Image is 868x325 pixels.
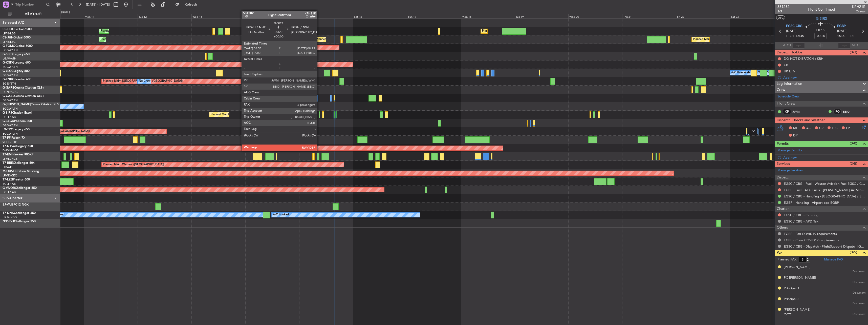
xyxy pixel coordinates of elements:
[786,29,796,34] span: [DATE]
[15,1,45,8] input: Trip Number
[353,14,407,18] div: Sat 16
[3,190,16,194] a: EGLF/FAB
[3,161,35,165] a: T7-BREChallenger 604
[3,95,14,98] span: G-GAAL
[3,136,25,139] a: T7-FFIFalcon 7X
[101,27,180,35] div: Planned Maint [GEOGRAPHIC_DATA] ([GEOGRAPHIC_DATA])
[3,157,17,161] a: LFMN/NCE
[86,2,110,7] span: [DATE] - [DATE]
[850,161,857,166] span: (2/5)
[777,9,790,14] span: 2/5
[3,57,16,60] a: LGAV/ATH
[784,194,865,198] a: EGSC / CBG - Handling - [GEOGRAPHIC_DATA] / EGSC / CBG
[784,286,799,291] div: Principal 1
[777,161,790,167] span: Services
[793,126,798,131] span: MF
[852,43,860,48] span: ALDT
[777,206,789,212] span: Charter
[850,141,857,146] span: (0/0)
[103,77,183,85] div: Planned Maint [GEOGRAPHIC_DATA] ([GEOGRAPHIC_DATA])
[777,257,796,262] label: Planned PAX
[784,56,823,61] div: DO NOT DISPATCH : KRH
[3,182,16,186] a: EGLF/FAB
[3,170,15,173] span: M-OUSE
[211,111,290,118] div: Planned Maint [GEOGRAPHIC_DATA] ([GEOGRAPHIC_DATA])
[3,32,16,35] a: LFPB/LBG
[777,4,790,9] span: 531282
[796,34,804,39] span: 15:45
[784,265,811,270] div: [PERSON_NAME]
[568,14,622,18] div: Wed 20
[3,95,44,98] a: G-GAALCessna Citation XLS+
[3,120,32,123] a: G-JAGAPhenom 300
[784,181,865,186] a: EGSC / CBG - Fuel - Weston Aviation Fuel EGSC / CBG
[273,211,289,219] div: A/C Booked
[852,9,865,14] span: Charter
[816,16,827,21] span: G-SIRS
[191,14,245,18] div: Wed 13
[784,69,795,73] div: UK ETA
[3,215,17,219] a: HKJK/NBO
[853,291,865,295] span: Document
[843,109,854,114] a: BBO
[515,14,569,18] div: Tue 19
[853,312,865,316] span: Document
[3,53,30,56] a: G-SPCYLegacy 650
[676,14,730,18] div: Fri 22
[3,111,32,114] a: G-SIRSCitation Excel
[173,1,203,9] button: Refresh
[777,168,803,173] a: Manage Services
[3,36,31,39] a: CS-JHHGlobal 6000
[852,4,865,9] span: KRH21R
[103,161,164,169] div: Planned Maint Warsaw ([GEOGRAPHIC_DATA])
[3,203,29,206] a: EJ-VAISPC12 NGX
[783,155,865,160] div: Add new
[777,94,799,99] a: Schedule Crew
[3,212,36,215] a: T7-DNKChallenger 350
[819,126,823,131] span: CR
[846,126,850,131] span: FP
[299,14,353,18] div: Fri 15
[3,103,59,106] a: G-[PERSON_NAME]Cessna Citation XLS
[784,275,816,280] div: PC [PERSON_NAME]
[139,77,150,85] div: No Crew
[3,36,13,39] span: CS-JHH
[3,86,44,89] a: G-GARECessna Citation XLS+
[3,174,17,177] a: LFMD/CEQ
[3,161,13,165] span: T7-BRE
[3,70,30,73] a: G-LEGCLegacy 600
[784,307,811,312] div: [PERSON_NAME]
[786,24,802,29] span: EGSC CBG
[180,3,202,6] span: Refresh
[793,133,798,138] span: DP
[3,48,18,52] a: EGGW/LTN
[3,28,32,31] a: CS-DOUGlobal 6500
[482,27,562,35] div: Planned Maint [GEOGRAPHIC_DATA] ([GEOGRAPHIC_DATA])
[853,301,865,306] span: Document
[783,109,791,114] div: CP
[777,175,791,180] span: Dispatch
[3,136,11,139] span: T7-FFI
[777,250,782,256] span: Pax
[783,43,791,48] span: ATOT
[3,40,16,44] a: LFPB/LBG
[832,126,838,131] span: FFC
[776,15,785,20] button: UTC
[3,145,33,148] a: T7-N1960Legacy 650
[3,153,12,156] span: T7-EMI
[3,132,18,136] a: EGGW/LTN
[13,12,53,16] span: All Aircraft
[808,7,835,12] div: Flight Confirmed
[853,280,865,285] span: Document
[837,29,848,34] span: [DATE]
[461,14,515,18] div: Mon 18
[731,69,813,77] div: A/C Unavailable [GEOGRAPHIC_DATA] ([GEOGRAPHIC_DATA])
[3,115,16,119] a: EGLF/FAB
[833,109,842,114] div: FO
[777,225,788,231] span: Others
[837,34,845,39] span: 16:00
[784,232,837,236] a: EGBP - Pax COVID19 requirements
[3,128,30,131] a: LX-TROLegacy 650
[824,257,843,262] a: Manage PAX
[3,153,33,156] a: T7-EMIHawker 900XP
